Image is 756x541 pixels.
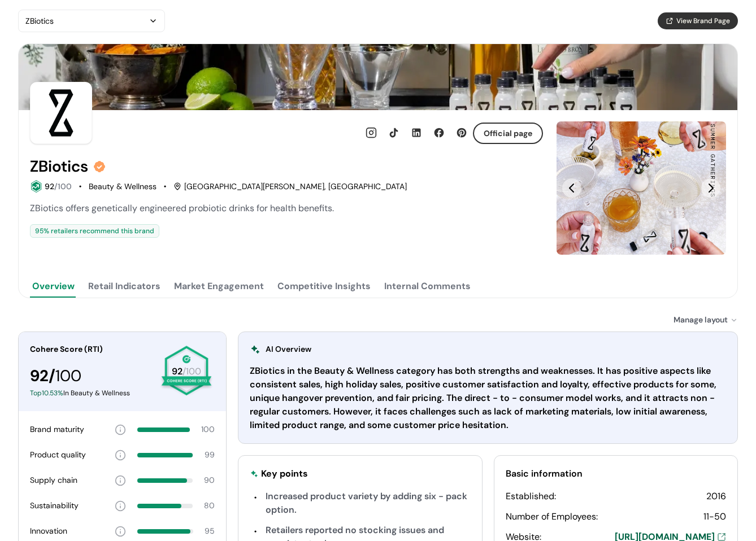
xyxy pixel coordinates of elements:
[473,123,543,144] button: Official page
[30,449,86,461] div: Product quality
[250,343,311,355] div: AI Overview
[706,490,726,503] div: 2016
[266,490,467,516] span: Increased product variety by adding six - pack option.
[172,275,266,298] button: Market Engagement
[173,181,407,193] div: [GEOGRAPHIC_DATA][PERSON_NAME], [GEOGRAPHIC_DATA]
[30,389,63,398] span: Top 10.53 %
[250,364,726,432] div: ZBiotics in the Beauty & Wellness category has both strengths and weaknesses. It has positive asp...
[172,365,183,377] span: 92
[45,181,54,191] span: 92
[30,158,88,176] h2: ZBiotics
[183,365,201,377] span: /100
[137,529,193,534] div: 95 percent
[19,44,737,110] img: Brand cover image
[30,224,159,238] div: 95 % retailers recommend this brand
[562,178,581,198] button: Previous Slide
[384,280,471,293] div: Internal Comments
[137,504,193,508] div: 80 percent
[557,121,726,255] img: Slide 0
[557,121,726,255] div: Slide 1
[275,275,373,298] button: Competitive Insights
[30,275,77,298] button: Overview
[86,275,163,298] button: Retail Indicators
[30,388,151,398] div: In Beauty & Wellness
[30,82,92,144] img: Brand Photo
[676,16,730,26] span: View Brand Page
[30,364,151,388] div: 92 /
[701,178,720,198] button: Next Slide
[658,12,738,29] button: View Brand Page
[506,490,556,503] div: Established:
[261,467,308,481] div: Key points
[137,427,190,432] div: 100 percent
[30,474,77,486] div: Supply chain
[201,424,215,435] div: 100
[205,449,215,461] div: 99
[674,314,738,326] div: Manage layout
[506,467,727,481] div: Basic information
[30,424,84,435] div: Brand maturity
[557,121,726,255] div: Carousel
[25,14,146,28] div: ZBiotics
[55,365,81,386] span: 100
[54,181,72,191] span: /100
[30,525,67,537] div: Innovation
[30,343,151,355] div: Cohere Score (RTI)
[137,478,193,483] div: 90 percent
[205,525,215,537] div: 95
[89,181,157,193] div: Beauty & Wellness
[506,510,598,523] div: Number of Employees:
[204,474,215,486] div: 90
[30,500,79,512] div: Sustainability
[30,202,334,214] span: ZBiotics offers genetically engineered probiotic drinks for health benefits.
[204,500,215,512] div: 80
[703,510,726,523] div: 11-50
[137,453,193,457] div: 99 percent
